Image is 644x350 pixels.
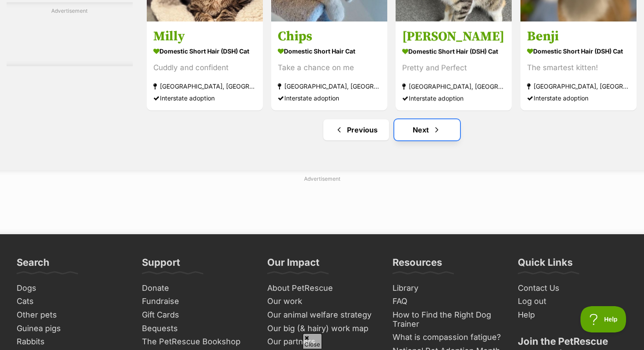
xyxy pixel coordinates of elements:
[138,295,255,308] a: Fundraise
[527,28,630,45] h3: Benji
[264,322,380,336] a: Our big (& hairy) work map
[402,62,505,74] div: Pretty and Perfect
[138,335,255,349] a: The PetRescue Bookshop
[514,295,631,308] a: Log out
[396,21,512,111] a: [PERSON_NAME] Domestic Short Hair (DSH) Cat Pretty and Perfect [GEOGRAPHIC_DATA], [GEOGRAPHIC_DAT...
[402,45,505,57] strong: Domestic Short Hair (DSH) Cat
[13,322,130,336] a: Guinea pigs
[402,80,505,92] strong: [GEOGRAPHIC_DATA], [GEOGRAPHIC_DATA]
[138,322,255,336] a: Bequests
[527,62,630,74] div: The smartest kitten!
[138,282,255,295] a: Donate
[580,306,626,332] iframe: Help Scout Beacon - Open
[138,308,255,322] a: Gift Cards
[271,21,387,111] a: Chips Domestic Short Hair Cat Take a chance on me [GEOGRAPHIC_DATA], [GEOGRAPHIC_DATA] Interstate...
[278,45,381,57] strong: Domestic Short Hair Cat
[527,92,630,104] div: Interstate adoption
[518,256,573,274] h3: Quick Links
[514,282,631,295] a: Contact Us
[393,256,442,274] h3: Resources
[402,92,505,104] div: Interstate adoption
[389,331,506,344] a: What is compassion fatigue?
[153,92,256,104] div: Interstate adoption
[264,282,380,295] a: About PetRescue
[323,119,389,140] a: Previous page
[153,80,256,92] strong: [GEOGRAPHIC_DATA], [GEOGRAPHIC_DATA]
[303,333,322,349] span: Close
[520,21,637,111] a: Benji Domestic Short Hair (DSH) Cat The smartest kitten! [GEOGRAPHIC_DATA], [GEOGRAPHIC_DATA] Int...
[402,28,505,45] h3: [PERSON_NAME]
[389,308,506,331] a: How to Find the Right Dog Trainer
[147,21,263,111] a: Milly Domestic Short Hair (DSH) Cat Cuddly and confident [GEOGRAPHIC_DATA], [GEOGRAPHIC_DATA] Int...
[153,45,256,57] strong: Domestic Short Hair (DSH) Cat
[13,295,130,308] a: Cats
[527,45,630,57] strong: Domestic Short Hair (DSH) Cat
[13,282,130,295] a: Dogs
[142,256,180,274] h3: Support
[153,28,256,45] h3: Milly
[264,335,380,349] a: Our partners
[264,295,380,308] a: Our work
[394,119,460,140] a: Next page
[278,62,381,74] div: Take a chance on me
[267,256,319,274] h3: Our Impact
[264,308,380,322] a: Our animal welfare strategy
[17,256,50,274] h3: Search
[153,62,256,74] div: Cuddly and confident
[527,80,630,92] strong: [GEOGRAPHIC_DATA], [GEOGRAPHIC_DATA]
[389,282,506,295] a: Library
[278,80,381,92] strong: [GEOGRAPHIC_DATA], [GEOGRAPHIC_DATA]
[13,308,130,322] a: Other pets
[13,335,130,349] a: Rabbits
[389,295,506,308] a: FAQ
[514,308,631,322] a: Help
[278,28,381,45] h3: Chips
[146,119,637,140] nav: Pagination
[7,2,133,66] div: Advertisement
[278,92,381,104] div: Interstate adoption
